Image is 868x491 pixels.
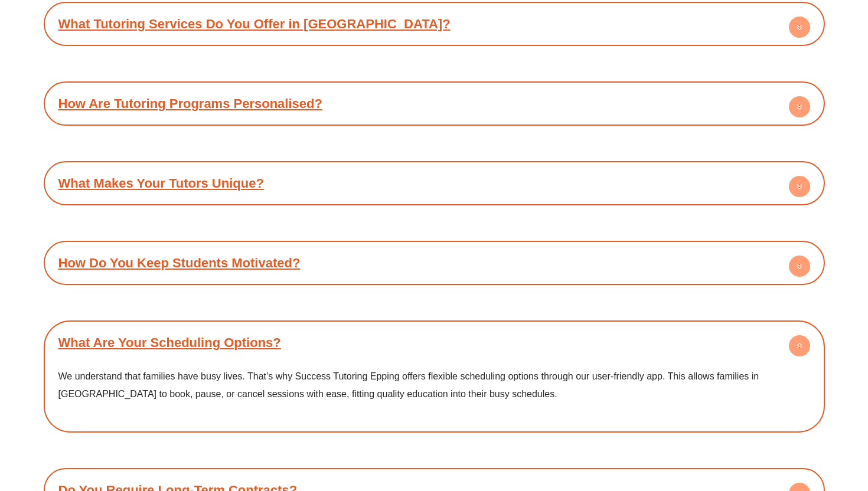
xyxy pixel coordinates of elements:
span: We understand that families have busy lives. That’s why Success Tutoring Epping offers flexible s... [58,371,759,399]
div: What Makes Your Tutors Unique? [50,167,819,199]
a: How Do You Keep Students Motivated? [58,256,301,270]
div: What Tutoring Services Do You Offer in [GEOGRAPHIC_DATA]? [50,8,819,40]
div: What Are Your Scheduling Options? [50,326,819,359]
div: How Do You Keep Students Motivated? [50,247,819,279]
div: What Are Your Scheduling Options? [50,359,819,427]
a: What Makes Your Tutors Unique? [58,176,264,191]
iframe: Chat Widget [665,358,868,491]
a: What Tutoring Services Do You Offer in [GEOGRAPHIC_DATA]? [58,17,451,31]
a: How Are Tutoring Programs Personalised? [58,96,322,111]
div: How Are Tutoring Programs Personalised? [50,87,819,120]
a: What Are Your Scheduling Options? [58,335,281,350]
